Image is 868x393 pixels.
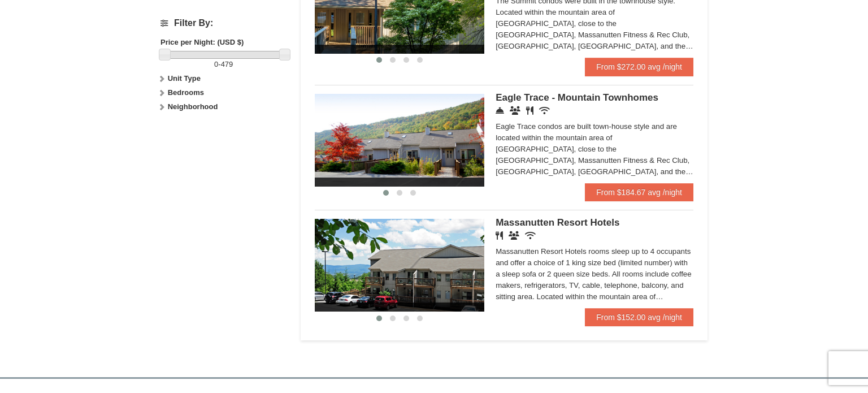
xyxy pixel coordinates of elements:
i: Concierge Desk [496,106,504,115]
span: Massanutten Resort Hotels [496,217,619,228]
strong: Bedrooms [168,88,204,97]
a: From $272.00 avg /night [585,58,693,76]
a: From $184.67 avg /night [585,183,693,201]
span: 0 [214,60,218,68]
strong: Neighborhood [168,102,218,111]
div: Eagle Trace condos are built town-house style and are located within the mountain area of [GEOGRA... [496,121,693,178]
i: Restaurant [526,106,533,115]
h4: Filter By: [160,18,287,28]
div: Massanutten Resort Hotels rooms sleep up to 4 occupants and offer a choice of 1 king size bed (li... [496,246,693,303]
i: Wireless Internet (free) [525,231,536,240]
strong: Unit Type [168,74,201,83]
i: Restaurant [496,231,503,240]
label: - [160,59,287,70]
i: Conference Facilities [510,106,520,115]
span: 479 [221,60,233,68]
strong: Price per Night: (USD $) [160,38,244,46]
span: Eagle Trace - Mountain Townhomes [496,92,658,103]
i: Wireless Internet (free) [539,106,550,115]
i: Banquet Facilities [509,231,519,240]
a: From $152.00 avg /night [585,308,693,326]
